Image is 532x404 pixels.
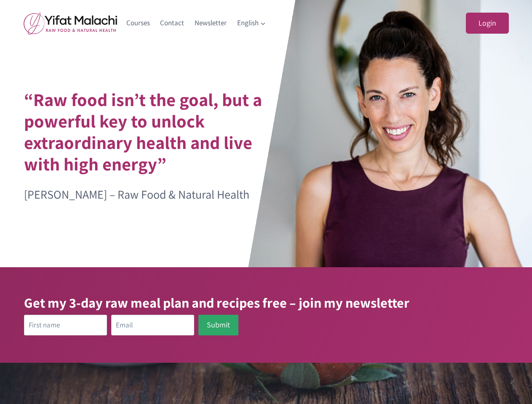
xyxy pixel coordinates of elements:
[111,315,194,335] input: Email
[24,292,508,313] h3: Get my 3-day raw meal plan and recipes free – join my newsletter
[237,17,266,29] span: English
[121,13,155,33] a: Courses
[198,315,238,335] button: Submit
[121,13,271,33] nav: Primary Navigation
[155,13,190,33] a: Contact
[190,13,232,33] a: Newsletter
[466,13,509,34] a: Login
[24,12,117,35] img: yifat_logo41_en.png
[232,13,271,33] a: English
[24,315,107,335] input: First name
[24,89,284,175] h1: “Raw food isn’t the goal, but a powerful key to unlock extraordinary health and live with high en...
[24,185,284,204] p: [PERSON_NAME] – Raw Food & Natural Health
